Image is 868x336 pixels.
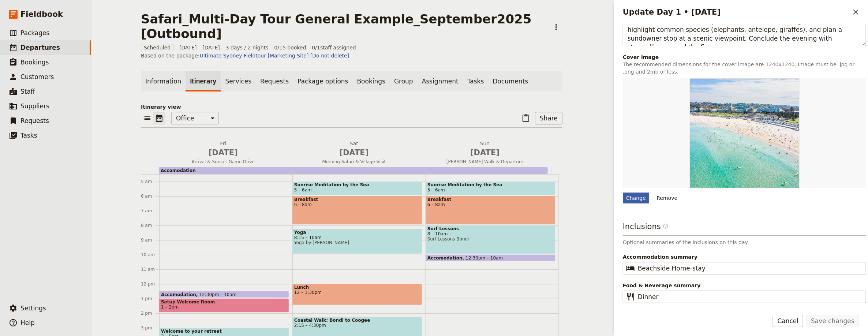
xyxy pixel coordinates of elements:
span: 12:30pm – 10am [199,292,237,297]
h2: Sat [293,140,415,158]
div: 11 am [141,266,159,272]
span: [DATE] [424,147,546,158]
div: Lunch12 – 1:30pm [292,284,422,305]
span: 2:15 – 4:30pm [294,323,420,328]
span: ​ [663,223,669,229]
a: Services [221,71,256,92]
div: Accomodation [159,167,552,174]
span: Sunrise Meditation by the Sea [427,182,554,187]
div: Sunrise Meditation by the Sea5 – 6am [426,181,555,195]
div: 2 pm [141,310,159,316]
input: Food & Beverage summary​ [638,292,861,301]
span: Based on the package: [141,52,349,59]
span: 5 – 6am [294,187,312,193]
a: Group [390,71,418,92]
span: Arrival & Sunset Game Drive [159,159,287,165]
div: Accomodation12:30pm – 10am [426,254,555,261]
span: Tasks [20,132,37,139]
span: Suppliers [20,102,49,110]
a: Documents [488,71,532,92]
span: Surf Lessons Bondi [427,236,554,242]
span: Accomodation [161,292,199,297]
button: Actions [550,21,562,33]
p: Itinerary view [141,103,562,111]
button: Paste itinerary item [520,112,532,124]
span: 3 days / 2 nights [226,44,269,51]
a: Itinerary [186,71,221,92]
span: ​ [626,292,635,301]
div: 9 am [141,237,159,243]
h3: Inclusions [623,221,866,236]
span: 8 – 10am [427,231,554,236]
span: Surf Lessons [427,226,554,231]
span: Morning Safari & Village Visit [290,159,418,165]
div: 3 pm [141,325,159,331]
span: Setup Welcome Room [161,299,287,305]
span: Settings [20,305,46,312]
button: List view [141,112,153,124]
button: Save changes [806,315,859,327]
div: 10 am [141,252,159,258]
span: 12 – 1:30pm [294,290,420,295]
span: Requests [20,117,49,124]
span: Lunch [294,285,420,290]
a: Package options [293,71,352,92]
button: Share [535,112,562,124]
div: Setup Welcome Room1 – 2pm [159,298,289,313]
span: 0/15 booked [274,44,306,51]
span: Accomodation [427,255,466,260]
span: Scheduled [141,44,173,51]
a: Bookings [353,71,390,92]
span: [DATE] [293,147,415,158]
h1: Safari_Multi-Day Tour General Example_September2025 [Outbound] [141,12,546,41]
button: Calendar view [153,112,165,124]
button: Close drawer [850,6,862,18]
a: Information [141,71,186,92]
div: 1 pm [141,296,159,302]
h2: Update Day 1 • [DATE] [623,7,850,18]
span: Accommodation summary [623,253,866,261]
div: Breakfast6 – 8am [426,196,555,225]
span: Bookings [20,59,49,66]
div: Surf Lessons8 – 10amSurf Lessons Bondi [426,225,555,254]
button: Sun [DATE][PERSON_NAME] Walk & Departure [421,140,552,167]
span: Yoga [294,230,420,235]
span: 12:30pm – 10am [466,255,503,260]
span: Breakfast [427,197,554,202]
span: [DATE] [162,147,284,158]
div: Change [623,193,649,204]
div: Accomodation12:30pm – 10am [159,291,289,298]
div: Yoga8:15 – 10amYoga by [PERSON_NAME] [292,229,422,254]
input: Accommodation summary​ [638,264,861,273]
div: Sunrise Meditation by the Sea5 – 6am [292,181,422,195]
div: 7 am [141,208,159,214]
button: Sat [DATE]Morning Safari & Village Visit [290,140,421,167]
div: 6 am [141,193,159,199]
a: Requests [256,71,293,92]
textarea: Ensure airport transfers run smoothly and guests are greeted warmly. Offer refreshments and help ... [623,4,866,46]
span: Packages [20,29,49,37]
div: 12 pm [141,281,159,287]
span: 1 – 2pm [161,305,179,310]
div: Cover image [623,53,866,61]
div: Breakfast6 – 8am [292,196,422,225]
span: 6 – 8am [427,202,554,207]
a: Tasks [463,71,489,92]
span: Help [20,319,35,326]
span: 0 / 1 staff assigned [312,44,356,51]
p: The recommended dimensions for the cover image are 1240x1240. Image must be .jpg or .png and 2mb ... [623,61,866,75]
span: 6 – 8am [294,202,420,207]
h2: Fri [162,140,284,158]
span: Welcome to your retreat [161,329,287,334]
span: Customers [20,73,54,81]
span: [PERSON_NAME] Walk & Departure [421,159,549,165]
a: Assignment [418,71,463,92]
img: https://d33jgr8dhgav85.cloudfront.net/66a8bb4ff7267173babd92c0/68c242919cf246aeb5e2023f?Expires=1... [690,78,800,188]
span: Staff [20,88,35,95]
button: Cancel [773,315,804,327]
button: Fri [DATE]Arrival & Sunset Game Drive [159,140,290,167]
p: Optional summaries of the inclusions on this day [623,239,866,246]
span: Departures [20,44,60,51]
span: ​ [626,264,635,273]
a: Ultimate Sydney Fieldtour [Marketing Site] [Do not delete] [200,53,349,59]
